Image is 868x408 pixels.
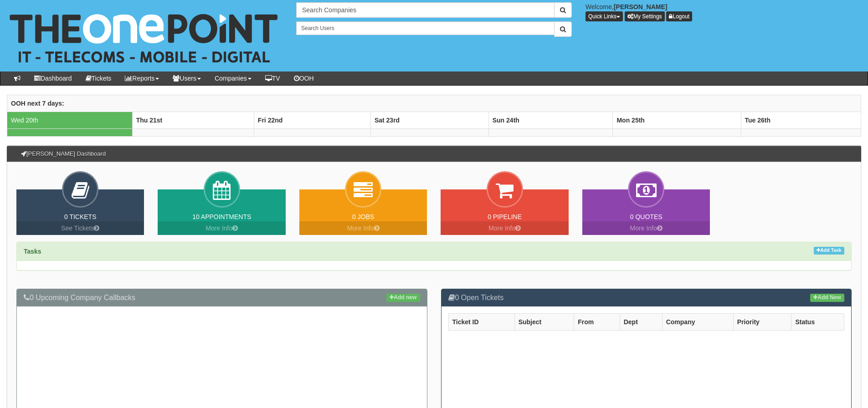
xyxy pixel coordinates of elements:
[630,213,663,220] a: 0 Quotes
[620,314,662,331] th: Dept
[448,294,845,302] h3: 0 Open Tickets
[296,2,555,18] input: Search Companies
[16,221,144,235] a: See Tickets
[488,112,613,128] th: Sun 24th
[514,314,574,331] th: Subject
[258,71,287,85] a: TV
[614,3,667,10] b: [PERSON_NAME]
[662,314,733,331] th: Company
[741,112,861,128] th: Tue 26th
[386,294,420,302] a: Add new
[582,221,710,235] a: More Info
[586,11,623,21] button: Quick Links
[254,112,370,128] th: Fri 22nd
[579,2,868,21] div: Welcome,
[7,112,133,128] td: Wed 20th
[7,95,861,112] th: OOH next 7 days:
[132,112,254,128] th: Thu 21st
[79,71,118,85] a: Tickets
[814,247,844,255] a: Add Task
[158,221,285,235] a: More Info
[666,11,692,21] a: Logout
[810,294,844,302] a: Add New
[625,11,665,21] a: My Settings
[192,213,251,220] a: 10 Appointments
[370,112,488,128] th: Sat 23rd
[24,294,420,302] h3: 0 Upcoming Company Callbacks
[118,71,166,85] a: Reports
[24,248,41,255] strong: Tasks
[488,213,522,220] a: 0 Pipeline
[448,314,514,331] th: Ticket ID
[574,314,620,331] th: From
[791,314,844,331] th: Status
[352,213,374,220] a: 0 Jobs
[733,314,791,331] th: Priority
[296,21,555,35] input: Search Users
[27,71,79,85] a: Dashboard
[166,71,208,85] a: Users
[16,146,110,162] h3: [PERSON_NAME] Dashboard
[441,221,568,235] a: More Info
[64,213,97,220] a: 0 Tickets
[208,71,258,85] a: Companies
[287,71,321,85] a: OOH
[299,221,427,235] a: More Info
[613,112,741,128] th: Mon 25th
